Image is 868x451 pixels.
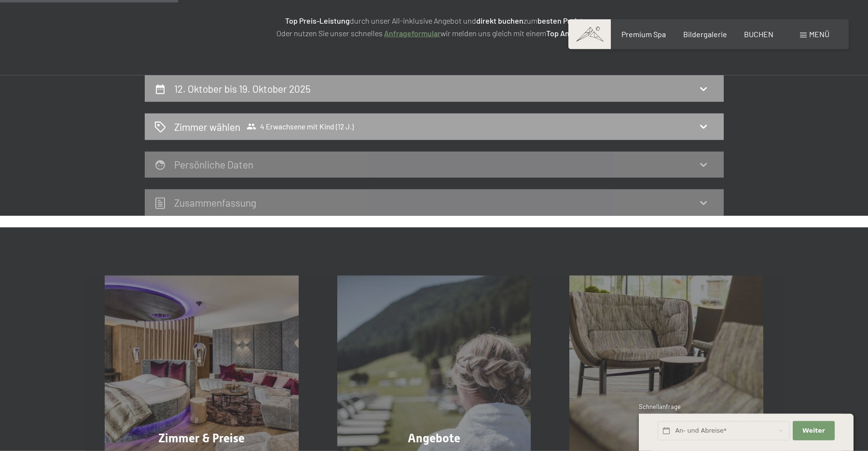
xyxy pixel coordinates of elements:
[802,426,825,435] span: Weiter
[476,16,524,25] strong: direkt buchen
[174,158,253,170] h2: Persönliche Daten
[546,28,592,38] strong: Top Angebot.
[537,16,580,25] strong: besten Preis
[285,16,350,25] strong: Top Preis-Leistung
[174,197,256,209] h2: Zusammen­fassung
[384,28,441,38] a: Anfrageformular
[639,403,681,410] span: Schnellanfrage
[174,120,240,134] h2: Zimmer wählen
[193,14,675,39] p: durch unser All-inklusive Angebot und zum ! Oder nutzen Sie unser schnelles wir melden uns gleich...
[744,29,773,39] a: BUCHEN
[408,431,460,445] span: Angebote
[621,29,666,39] a: Premium Spa
[158,431,245,445] span: Zimmer & Preise
[683,29,727,39] a: Bildergalerie
[247,122,354,131] span: 4 Erwachsene mit Kind (12 J.)
[809,29,829,39] span: Menü
[793,421,834,441] button: Weiter
[174,83,311,95] h2: 12. Oktober bis 19. Oktober 2025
